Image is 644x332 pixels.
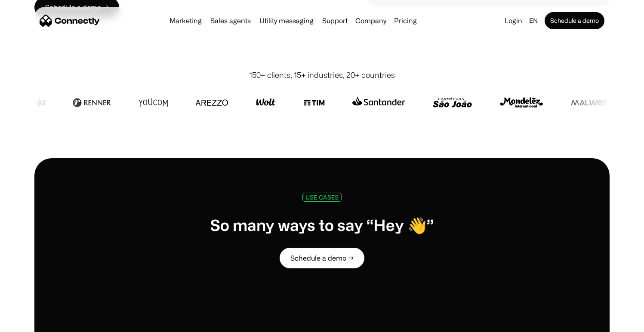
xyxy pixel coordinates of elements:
[9,316,52,329] aside: Language selected: English
[319,17,351,24] a: Support
[355,15,386,27] div: Company
[249,69,395,81] div: 150+ clients, 15+ industries, 20+ countries
[17,317,52,329] ul: Language list
[280,248,364,268] a: Schedule a demo →
[166,17,205,24] a: Marketing
[545,12,604,29] a: Schedule a demo
[529,15,538,27] div: en
[305,194,339,200] div: USE CASES
[210,215,434,234] h1: So many ways to say “Hey 👋”
[526,15,543,27] div: en
[207,17,254,24] a: Sales agents
[40,14,100,27] a: home
[256,17,317,24] a: Utility messaging
[391,17,420,24] a: Pricing
[501,15,526,27] a: Login
[353,15,389,27] div: Company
